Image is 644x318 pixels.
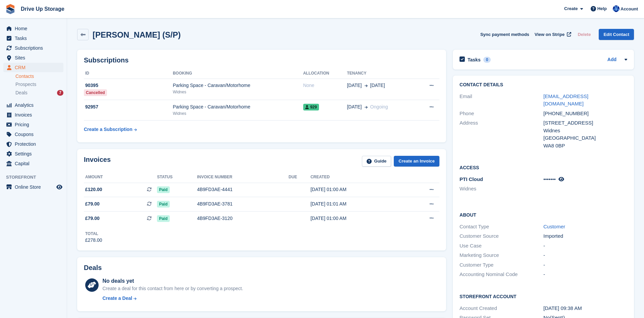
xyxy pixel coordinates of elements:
span: View on Stripe [535,31,565,38]
a: Contacts [15,73,63,80]
div: Customer Source [460,232,543,240]
a: Add [607,56,616,64]
span: ••••••• [543,176,556,182]
a: View on Stripe [532,29,573,40]
div: Create a Deal [102,295,132,302]
div: No deals yet [102,277,243,285]
button: Sync payment methods [480,29,529,40]
div: Imported [543,232,627,240]
th: Due [288,172,310,183]
th: Amount [84,172,157,183]
div: - [543,261,627,269]
a: [EMAIL_ADDRESS][DOMAIN_NAME] [543,93,588,107]
div: 0 [483,57,491,63]
div: Email [460,93,543,108]
span: £120.00 [85,186,102,193]
button: Delete [575,29,593,40]
th: ID [84,68,173,79]
span: £79.00 [85,200,100,208]
div: Account Created [460,305,543,312]
h2: [PERSON_NAME] (S/P) [93,30,181,39]
h2: Storefront Account [460,293,627,300]
span: [DATE] [347,103,362,110]
span: Tasks [15,34,55,43]
span: Capital [15,159,55,168]
h2: Contact Details [460,82,627,88]
span: Coupons [15,130,55,139]
h2: Subscriptions [84,56,439,64]
h2: Tasks [468,57,481,63]
span: Ongoing [370,104,388,109]
th: Status [157,172,197,183]
a: Deals 7 [15,89,63,96]
div: Customer Type [460,261,543,269]
th: Booking [173,68,303,79]
a: menu [3,100,63,110]
div: Contact Type [460,223,543,231]
a: Guide [362,156,391,167]
span: CRM [15,63,55,72]
a: menu [3,149,63,158]
span: Paid [157,186,169,193]
a: menu [3,130,63,139]
div: [STREET_ADDRESS] [543,119,627,127]
span: Invoices [15,110,55,120]
div: £278.00 [85,237,102,244]
span: Protection [15,139,55,149]
div: Marketing Source [460,252,543,259]
a: Drive Up Storage [18,3,67,14]
span: 929 [303,104,319,110]
div: Address [460,119,543,149]
span: Analytics [15,100,55,110]
h2: Access [460,164,627,171]
div: 4B9FD3AE-3120 [197,215,288,222]
div: 4B9FD3AE-3781 [197,200,288,208]
div: 90395 [84,82,173,89]
div: [DATE] 01:01 AM [311,200,403,208]
div: Cancelled [84,89,107,96]
a: Edit Contact [599,29,634,40]
a: menu [3,159,63,168]
a: Preview store [55,183,63,191]
th: Allocation [303,68,347,79]
div: 7 [57,90,63,96]
div: 4B9FD3AE-4441 [197,186,288,193]
a: Create a Subscription [84,123,137,136]
div: Create a Subscription [84,126,132,133]
span: Paid [157,215,169,222]
span: Storefront [6,174,67,181]
span: [DATE] [370,82,385,89]
a: menu [3,139,63,149]
span: Settings [15,149,55,158]
span: Home [15,24,55,33]
div: Total [85,231,102,237]
a: Create an Invoice [394,156,439,167]
a: menu [3,34,63,43]
a: Prospects [15,81,63,88]
div: - [543,271,627,278]
a: menu [3,53,63,62]
img: stora-icon-8386f47178a22dfd0bd8f6a31ec36ba5ce8667c1dd55bd0f319d3a0aa187defe.svg [5,4,15,14]
div: Widnes [173,110,303,117]
div: None [303,82,347,89]
a: menu [3,24,63,33]
a: menu [3,110,63,120]
div: [GEOGRAPHIC_DATA] [543,134,627,142]
img: Widnes Team [613,5,620,12]
div: Use Case [460,242,543,250]
div: WA8 0BP [543,142,627,150]
div: Accounting Nominal Code [460,271,543,278]
a: Customer [543,224,565,229]
span: PTI Cloud [460,176,483,182]
span: Help [597,5,607,12]
th: Invoice number [197,172,288,183]
span: Create [564,5,578,12]
div: Create a deal for this contact from here or by converting a prospect. [102,285,243,292]
div: - [543,242,627,250]
span: Account [621,6,638,12]
span: Pricing [15,120,55,129]
a: menu [3,63,63,72]
span: Sites [15,53,55,62]
div: Widnes [543,127,627,135]
a: menu [3,120,63,129]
